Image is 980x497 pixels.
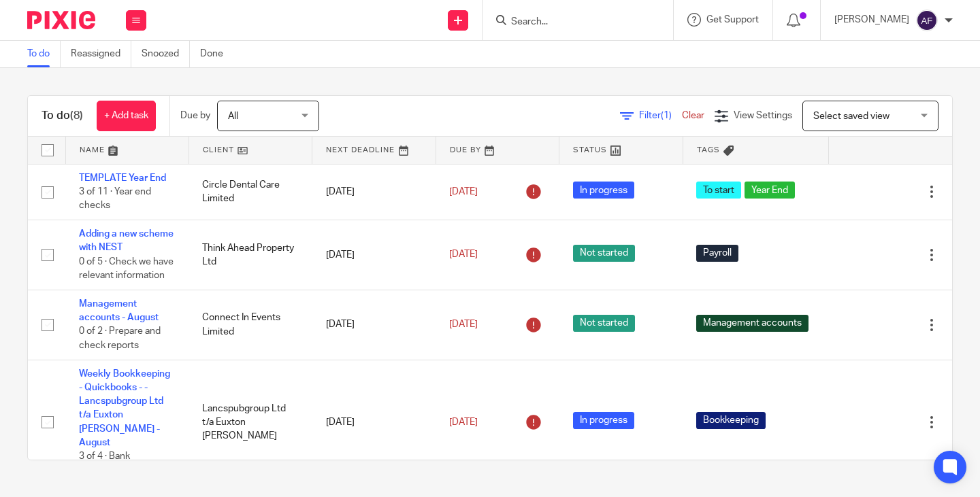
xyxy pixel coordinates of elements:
td: [DATE] [312,220,436,290]
span: Select saved view [813,112,889,121]
span: Year End [745,182,795,199]
span: 3 of 11 · Year end checks [79,187,151,211]
input: Search [510,16,632,29]
span: Get Support [706,15,759,24]
span: (1) [661,111,672,120]
span: [DATE] [449,320,478,329]
td: [DATE] [312,290,436,360]
span: In progress [573,412,634,429]
span: View Settings [734,111,792,120]
span: (8) [70,110,83,121]
span: Bookkeeping [696,412,766,429]
a: To do [27,41,61,67]
a: Snoozed [142,41,190,67]
span: Management accounts [696,315,808,332]
span: Not started [573,245,635,262]
span: 0 of 5 · Check we have relevant information [79,257,174,281]
a: Clear [682,111,704,120]
p: [PERSON_NAME] [834,13,909,27]
td: Circle Dental Care Limited [189,164,312,220]
a: TEMPLATE Year End [79,173,166,183]
a: Adding a new scheme with NEST [79,229,174,252]
span: In progress [573,182,634,199]
td: [DATE] [312,164,436,220]
span: Tags [697,146,720,154]
span: Filter [639,111,682,120]
td: Think Ahead Property Ltd [189,220,312,290]
a: Management accounts - August [79,299,159,322]
span: 0 of 2 · Prepare and check reports [79,327,161,351]
span: All [228,112,238,121]
p: Due by [180,109,210,122]
span: [DATE] [449,187,478,196]
span: To start [696,182,741,199]
a: Done [200,41,233,67]
td: Lancspubgroup Ltd t/a Euxton [PERSON_NAME] [189,360,312,485]
span: 3 of 4 · Bank processing [79,452,130,476]
h1: To do [42,109,83,123]
span: Not started [573,315,635,332]
a: + Add task [97,101,156,131]
a: Weekly Bookkeeping - Quickbooks - - Lancspubgroup Ltd t/a Euxton [PERSON_NAME] - August [79,369,170,448]
td: [DATE] [312,360,436,485]
span: [DATE] [449,250,478,260]
img: svg%3E [916,10,938,31]
span: Payroll [696,245,738,262]
img: Pixie [27,11,95,29]
a: Reassigned [71,41,131,67]
span: [DATE] [449,417,478,427]
td: Connect In Events Limited [189,290,312,360]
